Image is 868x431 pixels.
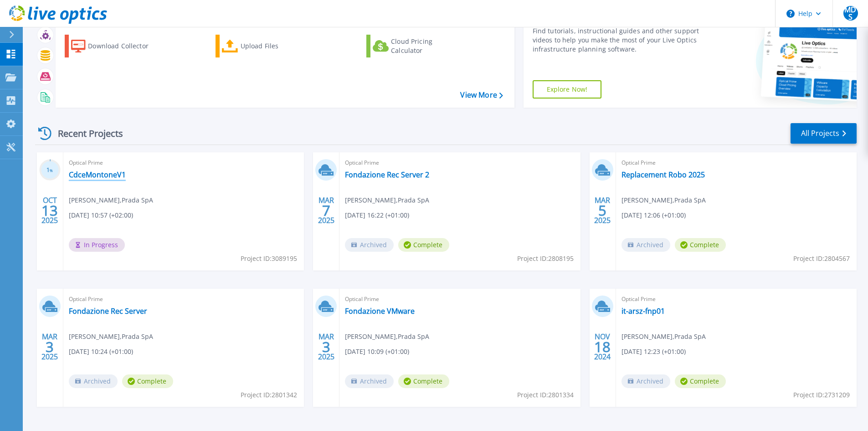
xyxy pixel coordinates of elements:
[345,210,409,220] span: [DATE] 16:22 (+01:00)
[345,306,415,316] a: Fondazione VMware
[69,170,126,179] a: CdceMontoneV1
[69,374,118,388] span: Archived
[345,195,429,205] span: [PERSON_NAME] , Prada SpA
[50,168,53,173] span: %
[621,347,686,357] span: [DATE] 12:23 (+01:00)
[621,195,706,205] span: [PERSON_NAME] , Prada SpA
[46,343,54,351] span: 3
[598,207,606,214] span: 5
[793,254,850,264] span: Project ID: 2804567
[345,347,409,357] span: [DATE] 10:09 (+01:00)
[88,37,161,55] div: Download Collector
[398,374,449,388] span: Complete
[122,374,173,388] span: Complete
[843,6,858,21] span: MDS
[621,294,851,304] span: Optical Prime
[322,343,330,351] span: 3
[345,238,394,252] span: Archived
[621,210,686,220] span: [DATE] 12:06 (+01:00)
[69,158,298,168] span: Optical Prime
[621,238,670,252] span: Archived
[621,374,670,388] span: Archived
[533,80,602,99] a: Explore Now!
[345,158,575,168] span: Optical Prime
[621,158,851,168] span: Optical Prime
[594,343,611,351] span: 18
[345,374,394,388] span: Archived
[345,170,429,179] a: Fondazione Rec Server 2
[69,238,125,252] span: In Progress
[594,194,611,227] div: MAR 2025
[621,332,706,342] span: [PERSON_NAME] , Prada SpA
[318,330,335,363] div: MAR 2025
[69,195,153,205] span: [PERSON_NAME] , Prada SpA
[366,35,468,57] a: Cloud Pricing Calculator
[621,306,665,316] a: it-arsz-fnp01
[621,170,705,179] a: Replacement Robo 2025
[460,91,503,99] a: View More
[41,194,58,227] div: OCT 2025
[517,254,574,264] span: Project ID: 2808195
[35,122,135,145] div: Recent Projects
[65,35,166,57] a: Download Collector
[322,207,330,214] span: 7
[69,347,133,357] span: [DATE] 10:24 (+01:00)
[517,390,574,400] span: Project ID: 2801334
[793,390,850,400] span: Project ID: 2731209
[594,330,611,363] div: NOV 2024
[241,390,297,400] span: Project ID: 2801342
[675,238,726,252] span: Complete
[345,332,429,342] span: [PERSON_NAME] , Prada SpA
[345,294,575,304] span: Optical Prime
[69,210,133,220] span: [DATE] 10:57 (+02:00)
[69,332,153,342] span: [PERSON_NAME] , Prada SpA
[318,194,335,227] div: MAR 2025
[675,374,726,388] span: Complete
[69,294,298,304] span: Optical Prime
[69,306,147,316] a: Fondazione Rec Server
[398,238,449,252] span: Complete
[241,254,297,264] span: Project ID: 3089195
[41,207,58,214] span: 13
[791,123,857,144] a: All Projects
[241,37,313,55] div: Upload Files
[391,37,464,55] div: Cloud Pricing Calculator
[216,35,317,57] a: Upload Files
[41,330,58,363] div: MAR 2025
[533,26,703,54] div: Find tutorials, instructional guides and other support videos to help you make the most of your L...
[39,165,61,176] h3: 1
